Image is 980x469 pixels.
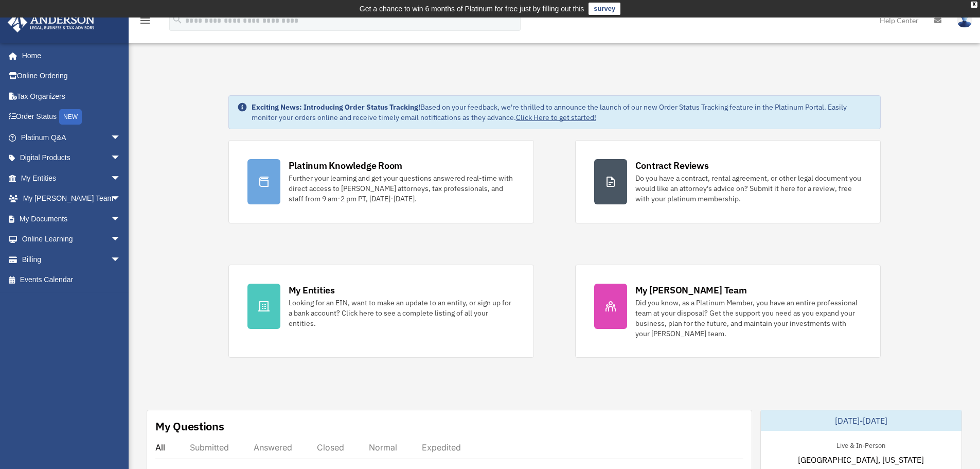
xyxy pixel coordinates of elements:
[635,173,862,204] div: Do you have a contract, rental agreement, or other legal document you would like an attorney's ad...
[289,173,515,204] div: Further your learning and get your questions answered real-time with direct access to [PERSON_NAM...
[317,442,344,453] div: Closed
[7,148,136,168] a: Digital Productsarrow_drop_down
[252,102,420,112] strong: Exciting News: Introducing Order Status Tracking!
[7,249,136,270] a: Billingarrow_drop_down
[111,168,131,189] span: arrow_drop_down
[111,188,131,210] span: arrow_drop_down
[761,410,961,431] div: [DATE]-[DATE]
[7,45,131,66] a: Home
[155,442,165,453] div: All
[635,284,747,297] div: My [PERSON_NAME] Team
[7,209,136,229] a: My Documentsarrow_drop_down
[111,127,131,148] span: arrow_drop_down
[635,298,862,339] div: Did you know, as a Platinum Member, you have an entire professional team at your disposal? Get th...
[369,442,397,453] div: Normal
[7,66,136,86] a: Online Ordering
[5,12,98,32] img: Anderson Advisors Platinum Portal
[7,270,136,290] a: Events Calendar
[7,127,136,148] a: Platinum Q&Aarrow_drop_down
[228,265,534,358] a: My Entities Looking for an EIN, want to make an update to an entity, or sign up for a bank accoun...
[289,298,515,328] div: Looking for an EIN, want to make an update to an entity, or sign up for a bank account? Click her...
[111,249,131,270] span: arrow_drop_down
[111,229,131,250] span: arrow_drop_down
[7,229,136,250] a: Online Learningarrow_drop_down
[289,159,403,172] div: Platinum Knowledge Room
[252,102,872,123] div: Based on your feedback, we're thrilled to announce the launch of our new Order Status Tracking fe...
[155,419,224,434] div: My Questions
[575,265,881,358] a: My [PERSON_NAME] Team Did you know, as a Platinum Member, you have an entire professional team at...
[111,209,131,230] span: arrow_drop_down
[635,159,709,172] div: Contract Reviews
[59,109,82,125] div: NEW
[422,442,461,453] div: Expedited
[190,442,229,453] div: Submitted
[575,140,881,223] a: Contract Reviews Do you have a contract, rental agreement, or other legal document you would like...
[7,168,136,188] a: My Entitiesarrow_drop_down
[360,3,584,15] div: Get a chance to win 6 months of Platinum for free just by filling out this
[139,18,151,27] a: menu
[7,188,136,209] a: My [PERSON_NAME] Teamarrow_drop_down
[289,284,335,297] div: My Entities
[957,13,972,28] img: User Pic
[798,454,924,466] span: [GEOGRAPHIC_DATA], [US_STATE]
[7,107,136,128] a: Order StatusNEW
[254,442,292,453] div: Answered
[172,14,183,25] i: search
[111,148,131,169] span: arrow_drop_down
[589,3,620,15] a: survey
[7,86,136,107] a: Tax Organizers
[139,14,151,27] i: menu
[228,140,534,223] a: Platinum Knowledge Room Further your learning and get your questions answered real-time with dire...
[828,439,894,450] div: Live & In-Person
[971,2,977,8] div: close
[516,113,596,122] a: Click Here to get started!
